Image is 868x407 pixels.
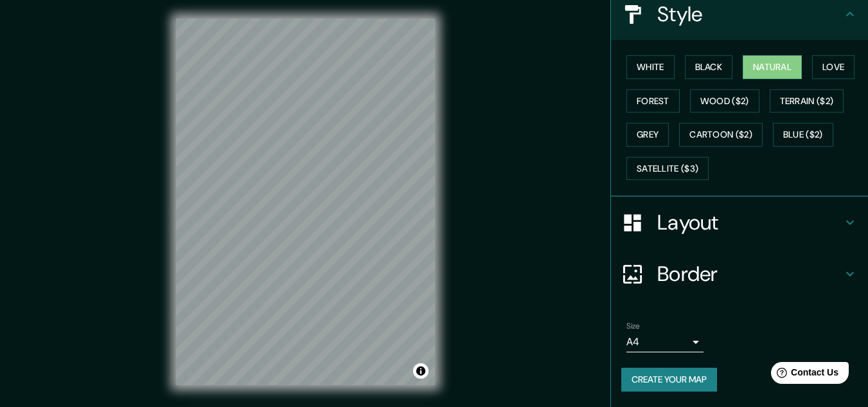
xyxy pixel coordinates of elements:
[626,321,640,332] label: Size
[611,197,868,248] div: Layout
[176,19,435,385] canvas: Map
[626,123,669,147] button: Grey
[621,368,717,392] button: Create your map
[657,1,842,27] h4: Style
[413,363,429,379] button: Toggle attribution
[611,248,868,300] div: Border
[626,332,704,352] div: A4
[773,123,833,147] button: Blue ($2)
[679,123,763,147] button: Cartoon ($2)
[685,55,733,79] button: Black
[690,89,759,113] button: Wood ($2)
[657,210,842,235] h4: Layout
[626,89,680,113] button: Forest
[657,261,842,287] h4: Border
[754,357,854,393] iframe: Help widget launcher
[743,55,802,79] button: Natural
[812,55,855,79] button: Love
[626,55,675,79] button: White
[770,89,844,113] button: Terrain ($2)
[626,157,709,181] button: Satellite ($3)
